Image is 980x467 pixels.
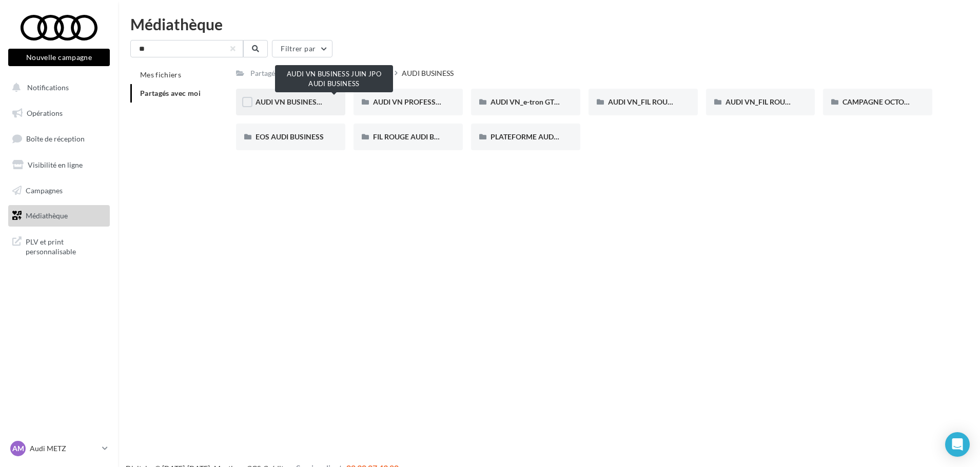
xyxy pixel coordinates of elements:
span: PLV et print personnalisable [26,235,106,257]
span: Campagnes [26,186,63,194]
span: FIL ROUGE AUDI BUSINESS 2025 [373,132,481,141]
button: Nouvelle campagne [8,49,110,66]
div: AUDI BUSINESS [402,68,454,78]
p: Audi METZ [30,443,98,454]
a: Opérations [6,103,112,124]
span: AUDI VN_e-tron GT_AUDI BUSINESS [491,97,610,106]
span: Partagés avec moi [140,89,201,97]
a: Médiathèque [6,205,112,227]
button: Notifications [6,77,108,98]
a: Visibilité en ligne [6,154,112,176]
a: Boîte de réception [6,128,112,150]
span: Visibilité en ligne [28,160,83,169]
span: EOS AUDI BUSINESS [256,132,324,141]
div: Open Intercom Messenger [945,432,970,457]
button: Filtrer par [272,40,332,57]
a: AM Audi METZ [8,439,110,458]
span: Boîte de réception [26,134,85,143]
div: Partagés avec moi [250,68,308,78]
span: Médiathèque [26,211,68,220]
span: AUDI VN_FIL ROUGE_SANS OFFRE_AUDI_BUSINESS [726,97,898,106]
span: PLATEFORME AUDI BUSINESS [491,132,591,141]
a: PLV et print personnalisable [6,231,112,261]
a: Campagnes [6,180,112,201]
span: Mes fichiers [140,70,181,79]
span: AM [12,443,24,454]
div: AUDI VN BUSINESS JUIN JPO AUDI BUSINESS [275,65,393,92]
span: AUDI VN_FIL ROUGE_B2B_Q4 [608,97,706,106]
div: Médiathèque [130,16,968,32]
span: AUDI VN PROFESSIONNELS TRANSPORT DE PERSONNES AUDI BUSINESS [373,97,620,106]
span: Notifications [27,83,69,92]
span: Opérations [27,109,63,117]
span: AUDI VN BUSINESS JUIN JPO AUDI BUSINESS [256,97,407,106]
